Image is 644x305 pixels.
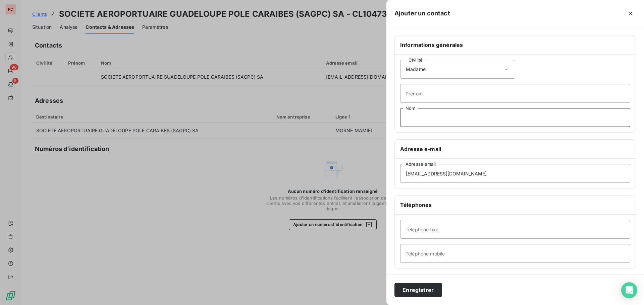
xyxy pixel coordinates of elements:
[400,244,630,263] input: placeholder
[400,108,630,127] input: placeholder
[400,201,630,209] h6: Téléphones
[406,66,426,73] span: Madame
[400,220,630,239] input: placeholder
[394,9,450,18] h5: Ajouter un contact
[400,164,630,183] input: placeholder
[400,41,630,49] h6: Informations générales
[400,84,630,103] input: placeholder
[621,282,637,298] div: Open Intercom Messenger
[394,283,442,297] button: Enregistrer
[400,145,630,153] h6: Adresse e-mail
